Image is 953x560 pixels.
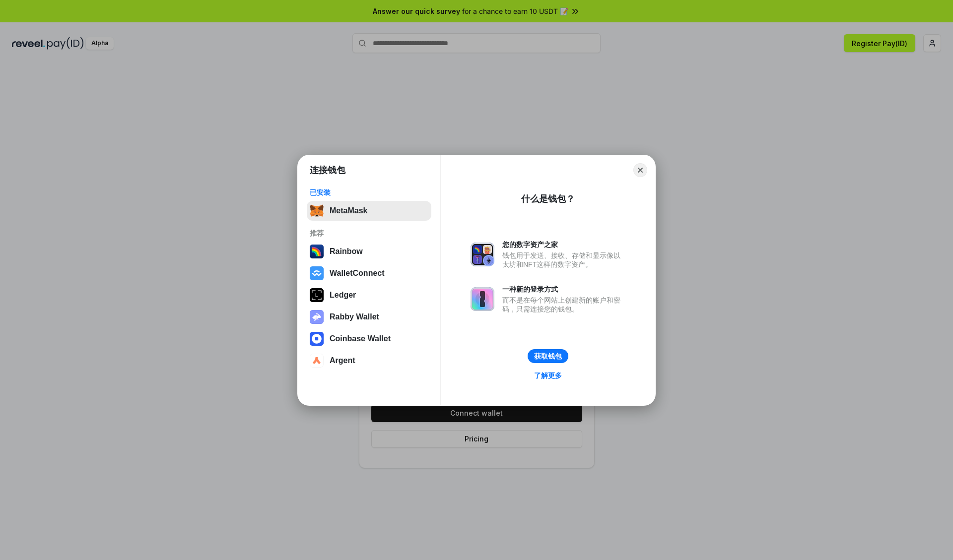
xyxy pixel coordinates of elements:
[502,240,625,249] div: 您的数字资产之家
[330,291,356,300] div: Ledger
[502,285,625,294] div: 一种新的登录方式
[310,288,324,302] img: svg+xml,%3Csvg%20xmlns%3D%22http%3A%2F%2Fwww.w3.org%2F2000%2Fsvg%22%20width%3D%2228%22%20height%3...
[310,164,345,176] h1: 连接钱包
[307,351,431,371] button: Argent
[502,296,625,313] div: 而不是在每个网站上创建新的账户和密码，只需连接您的钱包。
[330,334,391,343] div: Coinbase Wallet
[534,371,562,380] div: 了解更多
[471,287,494,311] img: svg+xml,%3Csvg%20xmlns%3D%22http%3A%2F%2Fwww.w3.org%2F2000%2Fsvg%22%20fill%3D%22none%22%20viewBox...
[521,193,575,205] div: 什么是钱包？
[310,204,324,218] img: svg+xml,%3Csvg%20fill%3D%22none%22%20height%3D%2233%22%20viewBox%3D%220%200%2035%2033%22%20width%...
[310,266,324,280] img: svg+xml,%3Csvg%20width%3D%2228%22%20height%3D%2228%22%20viewBox%3D%220%200%2028%2028%22%20fill%3D...
[534,352,562,361] div: 获取钱包
[471,243,494,266] img: svg+xml,%3Csvg%20xmlns%3D%22http%3A%2F%2Fwww.w3.org%2F2000%2Fsvg%22%20fill%3D%22none%22%20viewBox...
[310,354,324,368] img: svg+xml,%3Csvg%20width%3D%2228%22%20height%3D%2228%22%20viewBox%3D%220%200%2028%2028%22%20fill%3D...
[502,251,625,269] div: 钱包用于发送、接收、存储和显示像以太坊和NFT这样的数字资产。
[310,245,324,258] img: svg+xml,%3Csvg%20width%3D%22120%22%20height%3D%22120%22%20viewBox%3D%220%200%20120%20120%22%20fil...
[330,269,385,278] div: WalletConnect
[330,206,367,215] div: MetaMask
[307,263,431,283] button: WalletConnect
[310,310,324,324] img: svg+xml,%3Csvg%20xmlns%3D%22http%3A%2F%2Fwww.w3.org%2F2000%2Fsvg%22%20fill%3D%22none%22%20viewBox...
[310,229,428,238] div: 推荐
[307,285,431,305] button: Ledger
[307,201,431,221] button: MetaMask
[330,247,363,256] div: Rainbow
[310,332,324,346] img: svg+xml,%3Csvg%20width%3D%2228%22%20height%3D%2228%22%20viewBox%3D%220%200%2028%2028%22%20fill%3D...
[528,369,568,382] a: 了解更多
[330,312,379,321] div: Rabby Wallet
[330,356,355,365] div: Argent
[307,307,431,327] button: Rabby Wallet
[310,188,428,197] div: 已安装
[307,242,431,261] button: Rainbow
[528,349,568,363] button: 获取钱包
[633,163,647,177] button: Close
[307,329,431,349] button: Coinbase Wallet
